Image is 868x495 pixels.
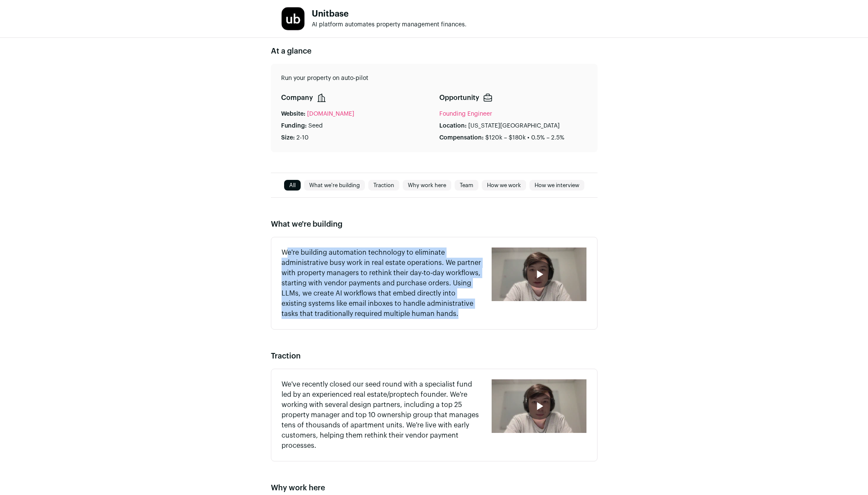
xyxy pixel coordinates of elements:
[271,218,598,230] h2: What we're building
[307,110,354,118] a: [DOMAIN_NAME]
[485,134,564,142] p: $120k – $180k • 0.5% – 2.5%
[281,110,305,118] p: Website:
[281,74,587,82] p: Run your property on auto-pilot
[439,134,484,142] p: Compensation:
[282,247,482,319] p: We're building automation technology to eliminate administrative busy work in real estate operati...
[455,180,478,191] a: Team
[281,134,295,142] p: Size:
[271,482,598,494] h2: Why work here
[281,122,307,130] p: Funding:
[312,10,467,18] h1: Unitbase
[368,180,399,191] a: Traction
[312,22,467,28] span: AI platform automates property management finances.
[439,111,492,117] a: Founding Engineer
[281,93,313,103] p: Company
[439,122,467,130] p: Location:
[403,180,451,191] a: Why work here
[284,180,301,191] a: All
[282,379,482,451] p: We've recently closed our seed round with a specialist fund led by an experienced real estate/pro...
[271,45,598,57] h2: At a glance
[271,350,598,362] h2: Traction
[304,180,365,191] a: What we're building
[296,134,309,142] p: 2-10
[529,180,584,191] a: How we interview
[282,7,305,30] img: 507c7f162ae9245119f00bf8e57d82b875e7de5137840b21884cd0bcbfa05bfc.jpg
[308,122,323,130] p: Seed
[468,122,560,130] p: [US_STATE][GEOGRAPHIC_DATA]
[439,93,479,103] p: Opportunity
[482,180,526,191] a: How we work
